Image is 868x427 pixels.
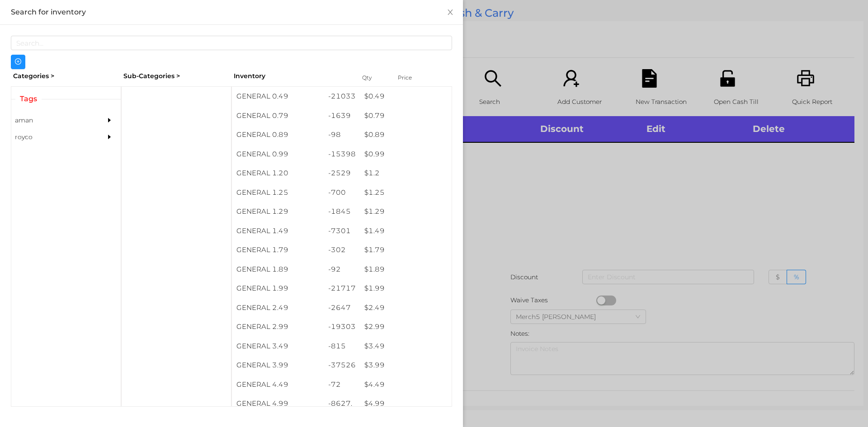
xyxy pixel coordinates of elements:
[11,55,25,69] button: icon: plus-circle
[106,117,113,123] i: icon: caret-right
[232,356,324,375] div: GENERAL 3.99
[360,337,452,356] div: $ 3.49
[232,260,324,279] div: GENERAL 1.89
[234,71,351,81] div: Inventory
[15,94,42,104] span: Tags
[360,356,452,375] div: $ 3.99
[360,279,452,298] div: $ 1.99
[360,202,452,221] div: $ 1.29
[324,87,360,106] div: -21033
[232,394,324,413] div: GENERAL 4.99
[324,202,360,221] div: -1845
[232,202,324,221] div: GENERAL 1.29
[360,260,452,279] div: $ 1.89
[232,87,324,106] div: GENERAL 0.49
[232,317,324,337] div: GENERAL 2.99
[106,134,113,140] i: icon: caret-right
[360,125,452,145] div: $ 0.89
[447,9,454,16] i: icon: close
[232,164,324,183] div: GENERAL 1.20
[360,71,387,84] div: Qty
[324,260,360,279] div: -92
[232,183,324,202] div: GENERAL 1.25
[324,375,360,394] div: -72
[11,112,94,129] div: aman
[232,106,324,126] div: GENERAL 0.79
[121,69,231,83] div: Sub-Categories >
[360,240,452,260] div: $ 1.79
[324,164,360,183] div: -2529
[360,183,452,202] div: $ 1.25
[232,240,324,260] div: GENERAL 1.79
[324,183,360,202] div: -700
[324,356,360,375] div: -37526
[324,240,360,260] div: -302
[360,298,452,318] div: $ 2.49
[232,125,324,145] div: GENERAL 0.89
[11,36,452,50] input: Search...
[360,317,452,337] div: $ 2.99
[360,394,452,413] div: $ 4.99
[232,337,324,356] div: GENERAL 3.49
[360,106,452,126] div: $ 0.79
[232,145,324,164] div: GENERAL 0.99
[324,145,360,164] div: -15398
[360,145,452,164] div: $ 0.99
[396,71,432,84] div: Price
[324,394,360,423] div: -8627.5
[232,279,324,298] div: GENERAL 1.99
[360,87,452,106] div: $ 0.49
[360,164,452,183] div: $ 1.2
[324,125,360,145] div: -98
[324,221,360,241] div: -7301
[11,129,94,145] div: royco
[360,221,452,241] div: $ 1.49
[324,106,360,126] div: -1639
[324,279,360,298] div: -21717
[324,317,360,337] div: -19303
[11,69,121,83] div: Categories >
[11,7,452,17] div: Search for inventory
[232,375,324,394] div: GENERAL 4.49
[232,298,324,318] div: GENERAL 2.49
[360,375,452,394] div: $ 4.49
[232,221,324,241] div: GENERAL 1.49
[324,337,360,356] div: -815
[324,298,360,318] div: -2647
